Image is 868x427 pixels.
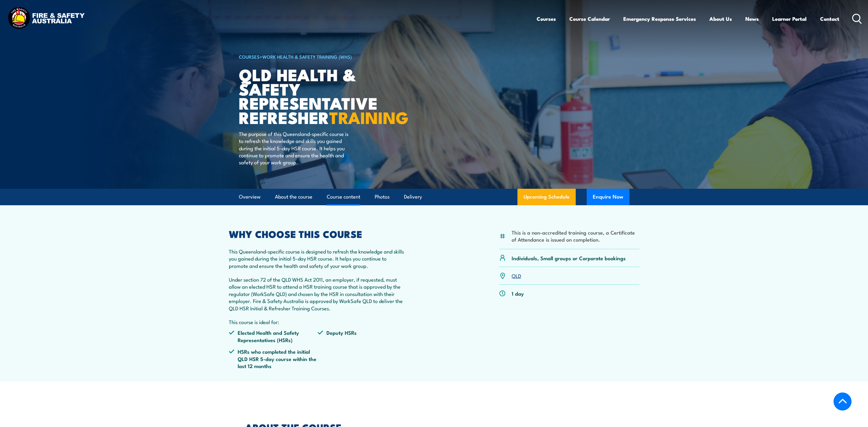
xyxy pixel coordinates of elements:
a: Photos [375,189,390,205]
p: 1 day [512,290,524,297]
a: Course Calendar [569,11,610,27]
a: Course content [327,189,360,205]
h6: > [239,53,390,60]
p: Individuals, Small groups or Corporate bookings [512,254,626,261]
strong: TRAINING [329,104,409,130]
li: HSRs who completed the initial QLD HSR 5-day course within the last 12 months [229,348,318,369]
a: News [745,11,759,27]
a: Work Health & Safety Training (WHS) [262,53,352,60]
a: About Us [709,11,732,27]
a: Learner Portal [772,11,807,27]
p: This course is ideal for: [229,318,407,325]
a: Upcoming Schedule [517,189,576,205]
li: This is a non-accredited training course, a Certificate of Attendance is issued on completion. [512,229,639,243]
a: COURSES [239,53,260,60]
a: About the course [275,189,312,205]
button: Enquire Now [587,189,629,205]
p: Under section 72 of the QLD WHS Act 2011, an employer, if requested, must allow an elected HSR to... [229,276,407,312]
a: Overview [239,189,261,205]
a: Emergency Response Services [623,11,696,27]
a: Courses [537,11,556,27]
a: QLD [512,272,521,279]
p: The purpose of this Queensland-specific course is to refresh the knowledge and skills you gained ... [239,130,350,166]
p: This Queensland-specific course is designed to refresh the knowledge and skills you gained during... [229,248,407,269]
a: Contact [820,11,839,27]
h2: WHY CHOOSE THIS COURSE [229,229,407,238]
h1: QLD Health & Safety Representative Refresher [239,67,390,124]
a: Delivery [404,189,422,205]
li: Elected Health and Safety Representatives (HSRs) [229,329,318,343]
li: Deputy HSRs [318,329,407,343]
